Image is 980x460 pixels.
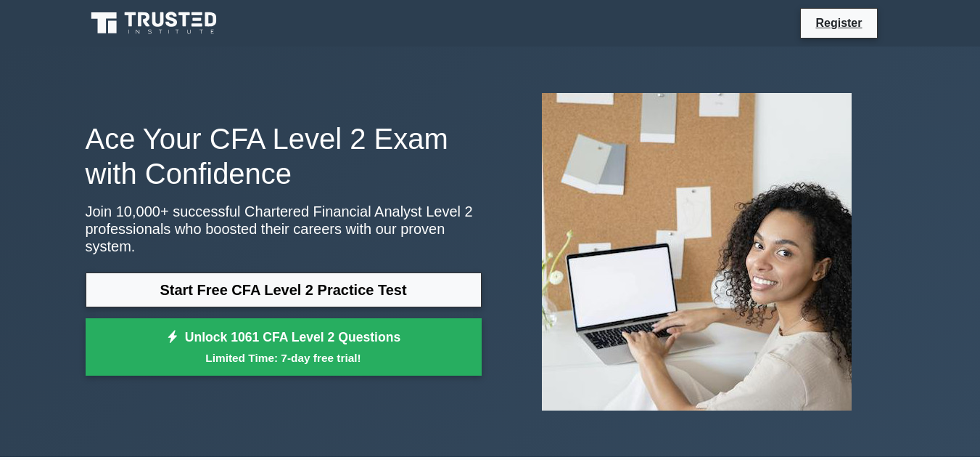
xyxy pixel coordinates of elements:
[86,121,482,191] h1: Ace Your CFA Level 2 Exam with Confidence
[86,273,482,307] a: Start Free CFA Level 2 Practice Test
[86,318,482,376] a: Unlock 1061 CFA Level 2 QuestionsLimited Time: 7-day free trial!
[104,350,464,366] small: Limited Time: 7-day free trial!
[86,203,482,255] p: Join 10,000+ successful Chartered Financial Analyst Level 2 professionals who boosted their caree...
[807,14,870,32] a: Register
